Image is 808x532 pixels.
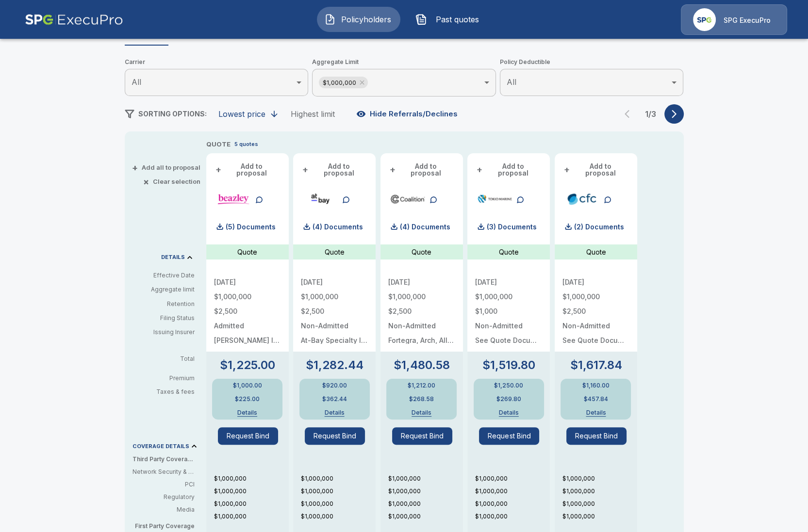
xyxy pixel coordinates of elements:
[215,166,221,173] span: +
[354,105,462,123] button: Hide Referrals/Declines
[475,474,550,483] p: $1,000,000
[570,359,622,371] p: $1,617.84
[482,359,535,371] p: $1,519.80
[145,178,200,185] button: ×Clear selection
[475,322,542,329] p: Non-Admitted
[586,247,606,257] p: Quote
[226,410,269,416] button: Details
[409,396,434,402] p: $268.58
[132,285,195,294] p: Aggregate limit
[226,224,276,230] p: (5) Documents
[562,279,629,286] p: [DATE]
[475,308,542,315] p: $1,000
[388,308,455,315] p: $2,500
[303,192,338,206] img: atbaycybersurplus
[306,359,363,371] p: $1,282.44
[218,427,285,445] span: Request Bind
[431,14,484,25] span: Past quotes
[132,271,195,280] p: Effective Date
[574,224,624,230] p: (2) Documents
[214,512,289,521] p: $1,000,000
[641,110,660,118] p: 1 / 3
[301,487,376,496] p: $1,000,000
[214,337,281,344] p: Beazley Insurance Company, Inc.
[237,247,257,257] p: Quote
[394,359,450,371] p: $1,480.58
[317,7,400,32] button: Policyholders IconPolicyholders
[408,7,492,32] button: Past quotes IconPast quotes
[301,161,368,178] button: +Add to proposal
[562,322,629,329] p: Non-Admitted
[487,224,537,230] p: (3) Documents
[134,164,200,171] button: +Add all to proposal
[388,474,463,483] p: $1,000,000
[392,427,452,445] button: Request Bind
[499,247,519,257] p: Quote
[564,166,570,173] span: +
[479,427,546,445] span: Request Bind
[301,322,368,329] p: Non-Admitted
[562,337,629,344] p: See Quote Document
[562,308,629,315] p: $2,500
[143,178,149,185] span: ×
[301,308,368,315] p: $2,500
[132,328,195,337] p: Issuing Insurer
[562,512,637,521] p: $1,000,000
[507,77,516,87] span: All
[301,337,368,344] p: At-Bay Specialty Insurance Company
[392,427,459,445] span: Request Bind
[390,166,396,173] span: +
[214,279,281,286] p: [DATE]
[475,337,542,344] p: See Quote Document
[25,4,123,35] img: AA Logo
[564,192,600,206] img: cfccyber
[388,161,455,178] button: +Add to proposal
[161,255,185,260] p: DETAILS
[132,480,195,489] p: PCI: Covers fines or penalties imposed by banks or credit card companies
[220,359,275,371] p: $1,225.00
[724,16,771,25] p: SPG ExecuPro
[305,427,372,445] span: Request Bind
[214,487,289,496] p: $1,000,000
[302,166,308,173] span: +
[132,375,202,381] p: Premium
[388,512,463,521] p: $1,000,000
[233,383,262,388] p: $1,000.00
[214,474,289,483] p: $1,000,000
[132,444,189,449] p: COVERAGE DETAILS
[313,410,356,416] button: Details
[216,192,251,206] img: beazleycyber
[388,293,455,300] p: $1,000,000
[322,396,347,402] p: $362.44
[400,224,450,230] p: (4) Documents
[312,57,496,67] span: Aggregate Limit
[562,293,629,300] p: $1,000,000
[340,14,393,25] span: Policyholders
[500,57,684,67] span: Policy Deductible
[408,383,435,388] p: $1,212.00
[291,109,335,119] div: Highest limit
[132,314,195,322] p: Filing Status
[235,396,260,402] p: $225.00
[214,293,281,300] p: $1,000,000
[388,500,463,508] p: $1,000,000
[388,487,463,496] p: $1,000,000
[475,279,542,286] p: [DATE]
[475,293,542,300] p: $1,000,000
[475,512,550,521] p: $1,000,000
[301,293,368,300] p: $1,000,000
[214,500,289,508] p: $1,000,000
[475,161,542,178] button: +Add to proposal
[132,455,202,464] p: Third Party Coverage
[125,57,309,67] span: Carrier
[206,140,231,149] p: QUOTE
[475,487,550,496] p: $1,000,000
[562,474,637,483] p: $1,000,000
[234,140,258,148] p: 5 quotes
[487,410,530,416] button: Details
[496,396,521,402] p: $269.80
[475,500,550,508] p: $1,000,000
[388,337,455,344] p: Fortegra, Arch, Allianz, Aspen, Vantage
[132,300,195,308] p: Retention
[132,77,141,87] span: All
